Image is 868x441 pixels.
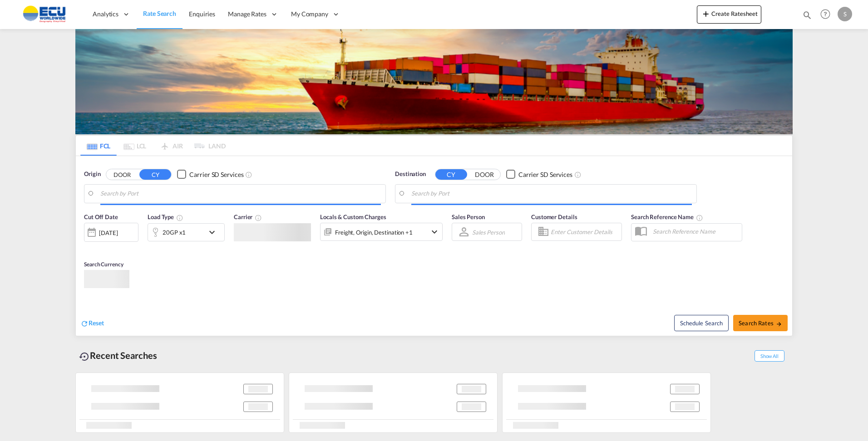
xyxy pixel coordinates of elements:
md-icon: Unchecked: Search for CY (Container Yard) services for all selected carriers.Checked : Search for... [245,171,252,178]
md-icon: icon-plus 400-fg [700,8,711,19]
span: My Company [291,10,328,19]
span: Manage Rates [228,10,266,19]
span: Search Rates [739,319,782,327]
span: Reset [89,319,104,327]
button: CY [435,169,467,180]
span: Load Type [148,213,183,220]
span: Help [818,6,833,22]
md-icon: icon-refresh [80,319,89,328]
button: Search Ratesicon-arrow-right [733,315,788,331]
input: Search by Port [100,187,381,201]
div: Origin DOOR CY Checkbox No InkUnchecked: Search for CY (Container Yard) services for all selected... [76,156,792,336]
button: DOOR [469,169,500,180]
div: 20GP x1icon-chevron-down [148,223,225,241]
span: Show All [755,350,784,362]
span: Sales Person [452,213,485,220]
md-icon: The selected Trucker/Carrierwill be displayed in the rate results If the rates are from another f... [255,214,262,221]
md-checkbox: Checkbox No Ink [506,170,572,179]
button: DOOR [106,169,138,180]
md-icon: Unchecked: Search for CY (Container Yard) services for all selected carriers.Checked : Search for... [574,171,582,178]
div: S [838,7,852,21]
img: 6cccb1402a9411edb762cf9624ab9cda.png [14,4,75,24]
span: Analytics [93,10,118,19]
span: Carrier [234,213,262,220]
div: Help [818,6,838,23]
md-icon: icon-chevron-down [207,227,222,238]
div: Freight Origin Destination Factory Stuffingicon-chevron-down [320,223,443,241]
span: Origin [84,170,100,179]
md-pagination-wrapper: Use the left and right arrow keys to navigate between tabs [80,136,226,156]
md-icon: Your search will be saved by the below given name [696,214,703,221]
span: Destination [395,170,426,179]
md-icon: icon-magnify [802,10,812,20]
span: Enquiries [189,10,215,18]
md-icon: icon-backup-restore [79,351,90,362]
input: Search by Port [411,187,692,201]
button: CY [139,169,171,180]
md-checkbox: Checkbox No Ink [177,170,243,179]
div: Freight Origin Destination Factory Stuffing [335,226,413,239]
span: Cut Off Date [84,213,118,220]
div: Carrier SD Services [518,170,572,179]
span: Locals & Custom Charges [320,213,386,220]
button: icon-plus 400-fgCreate Ratesheet [697,5,761,24]
div: [DATE] [84,223,138,242]
span: Search Currency [84,261,123,268]
div: [DATE] [99,229,118,237]
div: icon-magnify [802,10,812,24]
span: Customer Details [531,213,577,220]
span: Search Reference Name [631,213,703,220]
div: icon-refreshReset [80,318,104,328]
md-icon: icon-arrow-right [776,321,782,327]
md-icon: icon-information-outline [176,214,183,221]
md-select: Sales Person [471,225,506,239]
div: 20GP x1 [163,226,186,239]
span: Rate Search [143,10,176,17]
input: Enter Customer Details [551,225,619,239]
md-tab-item: FCL [80,136,117,156]
div: Carrier SD Services [189,170,243,179]
div: Recent Searches [75,345,161,366]
input: Search Reference Name [648,225,742,238]
md-icon: icon-chevron-down [429,226,440,237]
button: Note: By default Schedule search will only considerorigin ports, destination ports and cut off da... [674,315,729,331]
md-datepicker: Select [84,241,91,253]
img: LCL+%26+FCL+BACKGROUND.png [75,29,793,134]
